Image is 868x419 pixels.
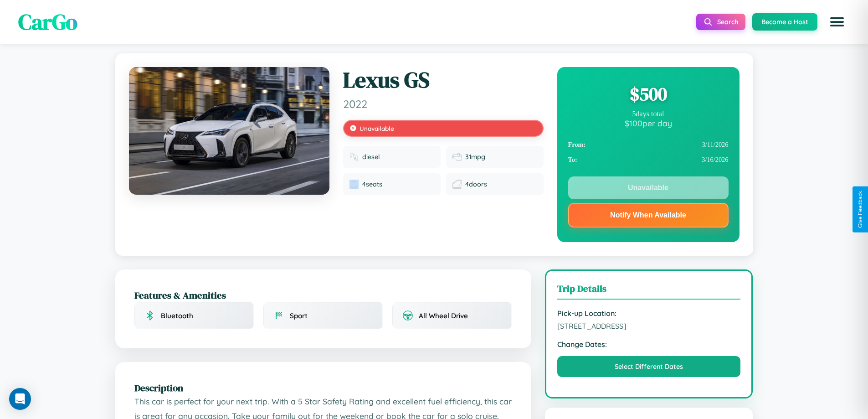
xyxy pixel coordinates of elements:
span: Unavailable [360,124,394,132]
button: Become a Host [752,13,817,31]
span: [STREET_ADDRESS] [557,321,741,331]
strong: Pick-up Location: [557,309,741,318]
img: Lexus GS 2022 [129,67,329,195]
h1: Lexus GS [343,67,544,93]
span: Search [717,18,738,26]
button: Select Different Dates [557,356,741,377]
div: 3 / 16 / 2026 [568,152,729,167]
div: $ 500 [568,82,729,106]
span: 4 seats [362,180,382,188]
img: Fuel type [349,152,359,161]
div: $ 100 per day [568,118,729,128]
div: Open Intercom Messenger [9,388,31,410]
span: diesel [362,153,380,161]
span: Bluetooth [161,311,193,320]
strong: From: [568,141,586,149]
h3: Trip Details [557,282,741,300]
img: Seats [349,180,359,189]
span: 31 mpg [465,153,485,161]
strong: Change Dates: [557,340,741,349]
span: 4 doors [465,180,487,188]
h2: Description [134,381,512,394]
div: Give Feedback [857,191,863,228]
span: Sport [290,311,308,320]
button: Search [696,14,745,30]
button: Open menu [824,9,850,35]
span: All Wheel Drive [419,311,468,320]
h2: Features & Amenities [134,289,512,302]
img: Fuel efficiency [452,152,462,161]
div: 5 days total [568,110,729,118]
img: Doors [452,180,462,189]
strong: To: [568,156,577,164]
button: Unavailable [568,176,729,199]
span: 2022 [343,97,544,111]
button: Notify When Available [568,203,729,228]
div: 3 / 11 / 2026 [568,137,729,152]
span: CarGo [18,7,77,37]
